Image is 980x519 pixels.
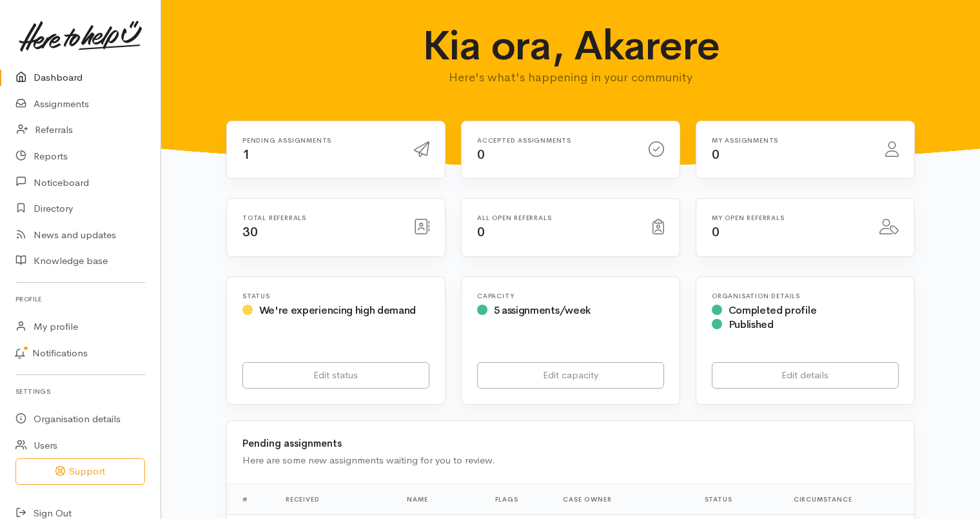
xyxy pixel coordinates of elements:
[477,224,485,240] span: 0
[553,483,694,514] th: Case Owner
[712,224,720,240] span: 0
[242,224,257,240] span: 30
[382,68,760,86] p: Here's what's happening in your community
[275,483,397,514] th: Received
[712,147,720,163] span: 0
[382,23,760,68] h1: Kia ora, Akarere
[477,137,633,144] h6: Accepted assignments
[15,290,145,308] h6: Profile
[242,214,398,221] h6: Total referrals
[242,362,429,389] a: Edit status
[397,483,484,514] th: Name
[242,292,429,300] h6: Status
[729,303,817,317] span: Completed profile
[242,437,342,449] b: Pending assignments
[477,362,664,389] a: Edit capacity
[485,483,553,514] th: Flags
[712,214,864,221] h6: My open referrals
[494,303,591,317] span: 5 assignments/week
[242,137,398,144] h6: Pending assignments
[712,292,899,300] h6: Organisation Details
[227,483,275,514] th: #
[477,214,637,221] h6: All open referrals
[712,362,899,389] a: Edit details
[242,453,899,468] div: Here are some new assignments waiting for you to review.
[783,483,914,514] th: Circumstance
[694,483,783,514] th: Status
[259,303,416,317] span: We're experiencing high demand
[15,383,145,400] h6: Settings
[477,147,485,163] span: 0
[712,137,870,144] h6: My assignments
[15,458,145,485] button: Support
[729,318,774,331] span: Published
[477,292,664,300] h6: Capacity
[242,147,250,163] span: 1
